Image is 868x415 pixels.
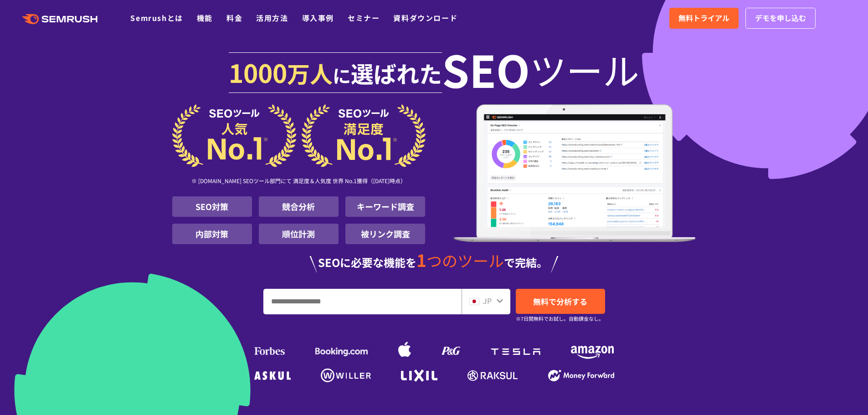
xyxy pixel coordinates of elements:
a: 活用方法 [256,12,288,23]
a: デモを申し込む [745,8,816,29]
span: SEO [442,51,530,87]
a: 資料ダウンロード [393,12,457,23]
a: セミナー [348,12,380,23]
a: 導入事例 [302,12,334,23]
span: に [333,62,351,88]
small: ※7日間無料でお試し。自動課金なし。 [516,314,604,323]
span: ツール [530,51,639,87]
span: 無料で分析する [533,296,587,307]
span: 1000 [229,54,287,90]
li: 内部対策 [172,224,252,244]
span: JP [483,295,492,306]
span: 選ばれた [351,56,442,89]
li: SEO対策 [172,196,252,217]
a: 無料トライアル [669,8,739,29]
span: 1 [416,247,426,272]
a: 料金 [226,12,242,23]
span: で完結。 [504,254,548,270]
li: 競合分析 [259,196,339,217]
li: 順位計測 [259,224,339,244]
input: URL、キーワードを入力してください [264,289,461,314]
span: 無料トライアル [678,12,729,24]
li: 被リンク調査 [345,224,425,244]
div: SEOに必要な機能を [172,251,696,272]
a: Semrushとは [130,12,183,23]
li: キーワード調査 [345,196,425,217]
div: ※ [DOMAIN_NAME] SEOツール部門にて 満足度＆人気度 世界 No.1獲得（[DATE]時点） [172,167,426,196]
a: 無料で分析する [516,289,605,314]
span: 万人 [287,56,333,89]
span: つのツール [426,249,504,272]
a: 機能 [197,12,213,23]
span: デモを申し込む [755,12,806,24]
